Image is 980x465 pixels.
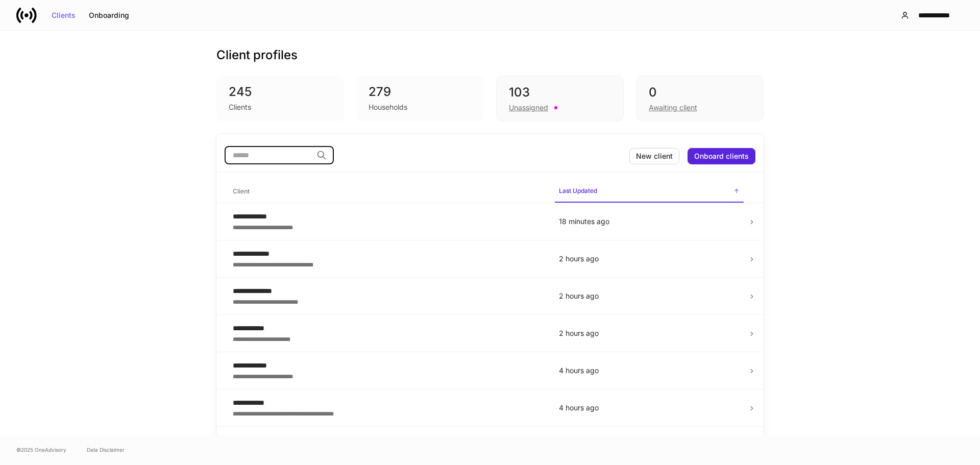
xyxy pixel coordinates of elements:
h6: Last Updated [559,186,597,195]
h3: Client profiles [216,47,298,63]
p: 2 hours ago [559,291,740,301]
div: 0Awaiting client [636,76,764,121]
div: 279 [369,84,472,100]
p: 2 hours ago [559,328,740,338]
button: Onboard clients [688,148,755,164]
p: 4 hours ago [559,403,740,413]
div: Unassigned [509,103,548,113]
a: Data Disclaimer [87,446,125,454]
div: 103 [509,84,611,101]
button: New client [629,148,679,164]
div: New client [636,153,673,160]
h6: Client [233,186,250,196]
div: Households [369,102,407,112]
div: Clients [229,102,251,112]
div: Clients [52,12,76,19]
span: Last Updated [555,181,744,203]
span: Client [229,181,547,202]
span: © 2025 OneAdvisory [16,446,66,454]
button: Onboarding [82,7,136,23]
p: 4 hours ago [559,365,740,376]
p: 2 hours ago [559,254,740,264]
div: 245 [229,84,332,100]
div: 0 [649,84,751,101]
button: Clients [45,7,82,23]
div: Awaiting client [649,103,697,113]
div: 103Unassigned [496,76,624,121]
div: Onboard clients [694,153,749,160]
div: Onboarding [89,12,129,19]
p: 18 minutes ago [559,216,740,227]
